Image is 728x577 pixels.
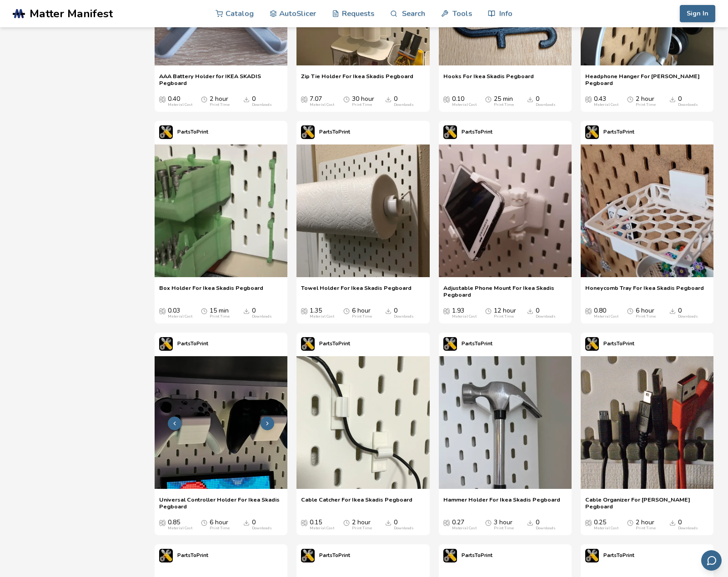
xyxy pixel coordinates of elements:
[678,307,698,319] div: 0
[159,284,263,298] span: Box Holder For Ikea Skadis Pegboard
[680,5,715,22] button: Sign In
[536,526,556,531] div: Downloads
[155,544,213,567] a: PartsToPrint's profilePartsToPrint
[594,314,618,319] div: Material Cost
[394,103,414,107] div: Downloads
[168,314,192,319] div: Material Cost
[678,95,698,107] div: 0
[177,339,208,348] p: PartsToPrint
[301,519,307,526] span: Average Cost
[352,307,372,319] div: 6 hour
[669,307,676,314] span: Downloads
[310,519,334,531] div: 0.15
[210,526,230,531] div: Print Time
[443,496,560,510] span: Hammer Holder For Ikea Skadis Pegboard
[301,73,413,86] a: Zip Tie Holder For Ikea Skadis Pegboard
[443,519,450,526] span: Average Cost
[443,549,457,562] img: PartsToPrint's profile
[296,544,355,567] a: PartsToPrint's profilePartsToPrint
[536,103,556,107] div: Downloads
[636,307,656,319] div: 6 hour
[301,284,412,298] span: Towel Holder For Ikea Skadis Pegboard
[243,95,250,103] span: Downloads
[252,307,272,319] div: 0
[310,526,334,531] div: Material Cost
[310,95,334,107] div: 7.07
[301,496,412,510] span: Cable Catcher For Ikea Skadis Pegboard
[678,103,698,107] div: Downloads
[301,549,315,562] img: PartsToPrint's profile
[352,519,372,531] div: 2 hour
[252,526,272,531] div: Downloads
[594,95,618,107] div: 0.43
[252,314,272,319] div: Downloads
[594,103,618,107] div: Material Cost
[177,127,208,137] p: PartsToPrint
[352,103,372,107] div: Print Time
[201,95,207,103] span: Average Print Time
[443,284,567,298] a: Adjustable Phone Mount For Ikea Skadis Pegboard
[319,339,350,348] p: PartsToPrint
[443,73,534,86] a: Hooks For Ikea Skadis Pegboard
[301,337,315,351] img: PartsToPrint's profile
[594,526,618,531] div: Material Cost
[585,496,709,510] a: Cable Organizer For [PERSON_NAME] Pegboard
[394,526,414,531] div: Downloads
[159,125,173,139] img: PartsToPrint's profile
[159,549,173,562] img: PartsToPrint's profile
[155,333,213,355] a: PartsToPrint's profilePartsToPrint
[678,314,698,319] div: Downloads
[678,519,698,531] div: 0
[394,314,414,319] div: Downloads
[301,95,307,103] span: Average Cost
[385,95,392,103] span: Downloads
[168,95,192,107] div: 0.40
[443,125,457,139] img: PartsToPrint's profile
[439,121,497,144] a: PartsToPrint's profilePartsToPrint
[636,314,656,319] div: Print Time
[536,314,556,319] div: Downloads
[527,307,533,314] span: Downloads
[636,526,656,531] div: Print Time
[603,339,634,348] p: PartsToPrint
[627,95,633,103] span: Average Print Time
[168,526,192,531] div: Material Cost
[636,103,656,107] div: Print Time
[159,73,283,86] a: AAA Battery Holder for IKEA SKADIS Pegboard
[310,307,334,319] div: 1.35
[494,95,514,107] div: 25 min
[494,307,516,319] div: 12 hour
[443,337,457,351] img: PartsToPrint's profile
[527,519,533,526] span: Downloads
[301,125,315,139] img: PartsToPrint's profile
[159,95,166,103] span: Average Cost
[452,307,477,319] div: 1.93
[585,95,592,103] span: Average Cost
[452,519,477,531] div: 0.27
[168,307,192,319] div: 0.03
[636,519,656,531] div: 2 hour
[210,307,230,319] div: 15 min
[462,339,492,348] p: PartsToPrint
[452,95,477,107] div: 0.10
[603,127,634,137] p: PartsToPrint
[159,496,283,510] a: Universal Controller Holder For Ikea Skadis Pegboard
[210,314,230,319] div: Print Time
[485,95,492,103] span: Average Print Time
[243,307,250,314] span: Downloads
[210,103,230,107] div: Print Time
[352,95,374,107] div: 30 hour
[452,526,477,531] div: Material Cost
[343,519,350,526] span: Average Print Time
[627,307,633,314] span: Average Print Time
[527,95,533,103] span: Downloads
[452,314,477,319] div: Material Cost
[439,544,497,567] a: PartsToPrint's profilePartsToPrint
[201,519,207,526] span: Average Print Time
[585,307,592,314] span: Average Cost
[585,337,599,351] img: PartsToPrint's profile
